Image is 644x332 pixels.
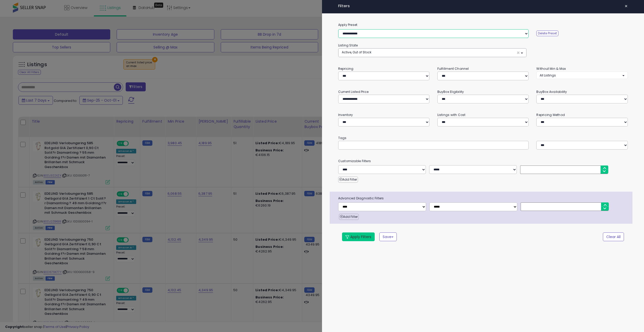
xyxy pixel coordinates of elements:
small: Customizable Filters [334,158,632,164]
button: Upload attachment [8,168,12,172]
div: how can we adjust the settings so that our products stay at the maximum price? [23,5,95,25]
small: BuyBox Availability [536,90,567,94]
span: × [517,50,520,55]
div: Hi [PERSON_NAME],As a private label seller, you will be the buy box winner if you do not have any... [4,150,84,196]
h1: [PERSON_NAME] [25,3,58,6]
span: Active, Out of Stock [342,50,371,54]
small: Repricing Method [536,113,565,117]
div: I'll definitely take a look at your account now and make sure everything it okay. [8,36,80,51]
button: Send a message… [88,166,96,174]
small: Listing State [338,43,358,47]
div: Britney says… [4,33,99,105]
h4: Filters [338,4,628,8]
small: Current Listed Price [338,90,369,94]
img: Profile image for Britney [15,3,23,11]
button: × [622,3,630,10]
div: However, in the picture you sent, all three listings appear to be at max price - am I misundersta... [8,53,80,68]
button: Clear All [603,232,624,241]
div: I'll definitely take a look at your account now and make sure everything it okay.However, in the ... [4,33,84,101]
button: Add Filter [339,214,359,220]
button: Home [80,2,90,12]
button: Save [379,232,397,241]
button: Delete Preset [536,31,558,36]
small: Listings with Cost [437,113,466,117]
small: Repricing [338,66,354,71]
p: Active 7h ago [25,6,48,12]
span: All Listings [540,73,556,77]
small: Inventory [338,113,353,117]
div: I’d like to configure the repricer so that it wins the Buy Box at the maximum price and then auto... [19,112,99,146]
textarea: Message… [4,157,98,166]
small: Fulfillment Channel [437,66,469,71]
small: Tags [334,135,632,141]
button: Active, Out of Stock × [338,48,526,57]
div: Hi [PERSON_NAME], [8,153,80,158]
label: Apply Preset: [334,22,632,28]
div: I’d like to configure the repricer so that it wins the Buy Box at the maximum price and then auto... [23,115,95,135]
small: Without Min & Max [536,66,566,71]
button: Start recording [33,168,37,172]
button: All Listings [536,72,628,79]
div: Edelind says… [4,112,99,150]
div: Britney says… [4,150,99,208]
small: BuyBox Eligibility [437,90,464,94]
div: Close [90,2,99,11]
button: Add Filter [338,177,358,183]
button: Gif picker [24,168,29,172]
button: Emoji picker [16,168,20,172]
div: Edelind says… [4,2,99,32]
span: Advanced Diagnostic Filters [334,196,633,201]
div: how can we adjust the settings so that our products stay at the maximum price? [19,2,99,28]
button: Apply Filters [342,232,375,241]
button: go back [3,2,13,12]
div: [DATE] [4,105,99,112]
div: How can we set this up? [23,138,95,143]
span: × [624,3,628,10]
